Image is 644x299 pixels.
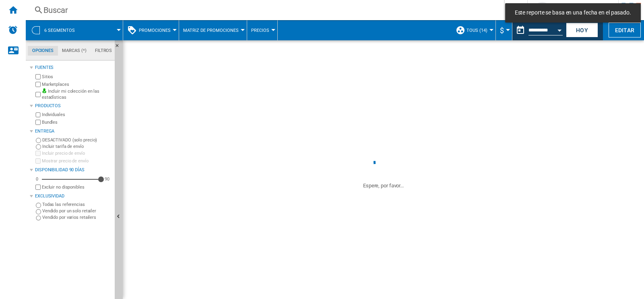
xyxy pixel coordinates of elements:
[36,216,41,221] input: Vendido por varios retailers
[35,167,111,173] div: Disponibilidad 90 Días
[30,20,119,40] div: 6 segmentos
[36,138,41,143] input: DESACTIVADO (solo precio)
[91,46,116,56] md-tab-item: Filtros
[42,112,111,118] label: Individuales
[44,20,83,40] button: 6 segmentos
[42,119,111,125] label: Bundles
[42,88,47,93] img: mysite-bg-18x18.png
[35,158,41,164] input: Mostrar precio de envío
[42,175,101,183] md-slider: Disponibilidad
[36,144,41,149] input: Incluir tarifa de envío
[58,46,91,56] md-tab-item: Marcas (*)
[42,81,111,87] label: Marketplaces
[500,26,504,35] span: $
[35,82,41,87] input: Marketplaces
[42,201,111,208] label: Todas las referencias
[42,137,111,143] label: DESACTIVADO (solo precio)
[183,28,239,33] span: Matriz de promociones
[139,28,171,33] span: Promociones
[35,193,111,199] div: Exclusividad
[466,28,487,33] span: TOUS (14)
[251,20,273,40] button: Precios
[35,64,111,71] div: Fuentes
[103,176,111,182] div: 90
[466,20,491,40] button: TOUS (14)
[28,46,58,56] md-tab-item: Opciones
[42,74,111,80] label: Sitios
[42,150,111,156] label: Incluir precio de envío
[35,74,41,79] input: Sitios
[552,22,567,36] button: Open calendar
[115,40,124,55] button: Ocultar
[496,20,512,40] md-menu: Currency
[36,203,41,208] input: Todas las referencias
[512,22,528,38] button: md-calendar
[35,185,41,190] input: Mostrar precio de envío
[127,20,175,40] div: Promociones
[35,151,41,156] input: Incluir precio de envío
[512,20,564,40] div: Este reporte se basa en una fecha en el pasado.
[500,20,508,40] button: $
[456,20,491,40] div: TOUS (14)
[36,209,41,214] input: Vendido por un solo retailer
[35,103,111,109] div: Productos
[35,89,41,100] input: Incluir mi colección en las estadísticas
[363,183,404,189] ng-transclude: Espere, por favor...
[8,25,18,35] img: alerts-logo.svg
[42,208,111,214] label: Vendido por un solo retailer
[35,112,41,118] input: Individuales
[566,23,598,37] button: Hoy
[42,214,111,220] label: Vendido por varios retailers
[34,176,40,182] div: 0
[183,20,243,40] button: Matriz de promociones
[35,128,111,135] div: Entrega
[42,158,111,164] label: Mostrar precio de envío
[42,143,111,149] label: Incluir tarifa de envío
[44,28,75,33] span: 6 segmentos
[43,4,483,16] div: Buscar
[251,28,269,33] span: Precios
[35,120,41,125] input: Bundles
[609,23,641,37] button: Editar
[42,184,111,190] label: Excluir no disponibles
[512,9,634,17] span: Este reporte se basa en una fecha en el pasado.
[139,20,175,40] button: Promociones
[42,88,111,101] label: Incluir mi colección en las estadísticas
